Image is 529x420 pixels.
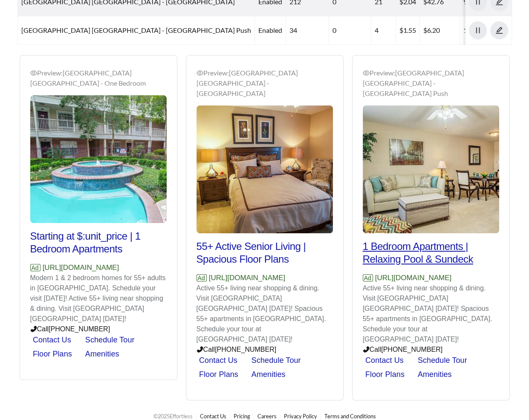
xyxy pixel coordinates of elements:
[284,413,317,420] a: Privacy Policy
[371,16,396,45] td: 4
[418,356,467,365] a: Schedule Tour
[251,370,286,379] a: Amenities
[85,336,135,344] a: Schedule Tour
[30,230,167,255] h2: Starting at $:unit_price | 1 Bedroom Apartments
[30,324,167,334] p: Call [PHONE_NUMBER]
[33,350,72,358] a: Floor Plans
[396,16,420,45] td: $1.55
[30,273,167,324] p: Modern 1 & 2 bedroom homes for 55+ adults in [GEOGRAPHIC_DATA]. Schedule your visit [DATE]! Activ...
[199,356,237,365] a: Contact Us
[257,413,277,420] a: Careers
[33,336,71,344] a: Contact Us
[197,240,333,266] h2: 55+ Active Senior Living | Spacious Floor Plans
[491,26,508,34] span: edit
[197,68,333,98] div: Preview: [GEOGRAPHIC_DATA] [GEOGRAPHIC_DATA] - [GEOGRAPHIC_DATA]
[324,413,376,420] a: Terms and Conditions
[286,16,329,45] td: 34
[365,356,404,365] a: Contact Us
[234,413,250,420] a: Pricing
[200,413,226,420] a: Contact Us
[199,370,238,379] a: Floor Plans
[30,95,167,223] img: Preview_King's Reserve Willowbrook - One Bedroom
[363,68,499,98] div: Preview: [GEOGRAPHIC_DATA] [GEOGRAPHIC_DATA] - [GEOGRAPHIC_DATA] Push
[363,346,370,353] span: phone
[197,346,203,353] span: phone
[490,21,508,39] button: edit
[363,272,499,284] p: [URL][DOMAIN_NAME]
[197,283,333,345] p: Active 55+ living near shopping & dining. Visit [GEOGRAPHIC_DATA] [GEOGRAPHIC_DATA] [DATE]! Spaci...
[469,21,487,39] button: pause
[251,356,301,365] a: Schedule Tour
[363,274,373,281] span: Ad
[329,16,371,45] td: 0
[21,26,251,34] a: [GEOGRAPHIC_DATA] [GEOGRAPHIC_DATA] - [GEOGRAPHIC_DATA] Push
[363,105,499,233] img: Preview_King's Reserve Willowbrook - One Bedroom Push
[460,16,489,45] td: 11.76%
[197,345,333,355] p: Call [PHONE_NUMBER]
[85,350,119,358] a: Amenities
[469,26,486,34] span: pause
[30,262,167,273] p: [URL][DOMAIN_NAME]
[30,264,40,271] span: Ad
[420,16,460,45] td: $6.20
[365,370,405,379] a: Floor Plans
[30,70,37,76] span: eye
[153,413,193,420] span: © 2025 Effortless
[363,70,370,76] span: eye
[258,26,282,34] span: enabled
[363,283,499,345] p: Active 55+ living near shopping & dining. Visit [GEOGRAPHIC_DATA] [GEOGRAPHIC_DATA] [DATE]! Spaci...
[30,68,167,88] div: Preview: [GEOGRAPHIC_DATA] [GEOGRAPHIC_DATA] - One Bedroom
[363,240,499,266] h2: 1 Bedroom Apartments | Relaxing Pool & Sundeck
[30,325,37,332] span: phone
[197,274,207,281] span: Ad
[363,345,499,355] p: Call [PHONE_NUMBER]
[490,26,508,34] a: edit
[418,370,452,379] a: Amenities
[197,70,203,76] span: eye
[197,105,333,233] img: Preview_King's Reserve Willowbrook - Two Bedroom
[197,272,333,284] p: [URL][DOMAIN_NAME]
